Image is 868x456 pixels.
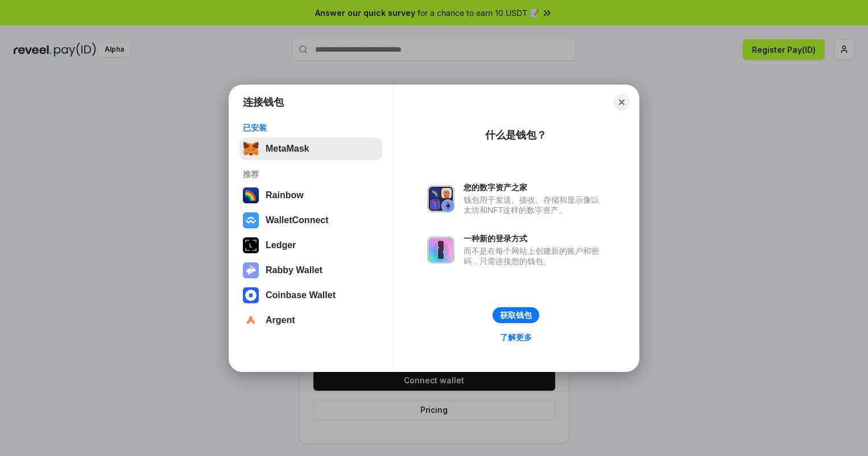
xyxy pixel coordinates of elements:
img: svg+xml,%3Csvg%20width%3D%22120%22%20height%3D%22120%22%20viewBox%3D%220%200%20120%20120%22%20fil... [243,187,259,203]
img: svg+xml,%3Csvg%20width%3D%2228%22%20height%3D%2228%22%20viewBox%3D%220%200%2028%2028%22%20fill%3D... [243,312,259,328]
button: WalletConnect [239,209,382,232]
div: 什么是钱包？ [485,128,547,142]
div: Rabby Wallet [266,265,323,275]
img: svg+xml,%3Csvg%20width%3D%2228%22%20height%3D%2228%22%20viewBox%3D%220%200%2028%2028%22%20fill%3D... [243,287,259,303]
div: WalletConnect [266,215,329,225]
button: MetaMask [239,137,382,160]
button: Close [614,94,630,110]
a: 了解更多 [493,330,539,345]
div: 已安装 [243,123,379,133]
div: 钱包用于发送、接收、存储和显示像以太坊和NFT这样的数字资产。 [464,195,605,215]
img: svg+xml,%3Csvg%20xmlns%3D%22http%3A%2F%2Fwww.w3.org%2F2000%2Fsvg%22%20width%3D%2228%22%20height%3... [243,237,259,253]
button: Argent [239,309,382,332]
button: 获取钱包 [493,307,539,323]
div: Ledger [266,240,296,250]
div: 了解更多 [500,332,532,342]
img: svg+xml,%3Csvg%20fill%3D%22none%22%20height%3D%2233%22%20viewBox%3D%220%200%2035%2033%22%20width%... [243,141,259,157]
button: Coinbase Wallet [239,284,382,307]
button: Rainbow [239,184,382,207]
div: Rainbow [266,190,304,200]
img: svg+xml,%3Csvg%20xmlns%3D%22http%3A%2F%2Fwww.w3.org%2F2000%2Fsvg%22%20fill%3D%22none%22%20viewBox... [427,236,454,263]
div: 推荐 [243,169,379,179]
img: svg+xml,%3Csvg%20xmlns%3D%22http%3A%2F%2Fwww.w3.org%2F2000%2Fsvg%22%20fill%3D%22none%22%20viewBox... [427,185,454,212]
button: Rabby Wallet [239,259,382,282]
div: 一种新的登录方式 [464,233,605,244]
div: MetaMask [266,144,309,154]
h1: 连接钱包 [243,95,284,109]
div: 而不是在每个网站上创建新的账户和密码，只需连接您的钱包。 [464,246,605,266]
div: 您的数字资产之家 [464,182,605,193]
img: svg+xml,%3Csvg%20width%3D%2228%22%20height%3D%2228%22%20viewBox%3D%220%200%2028%2028%22%20fill%3D... [243,212,259,228]
div: Coinbase Wallet [266,290,336,300]
div: 获取钱包 [500,310,532,320]
div: Argent [266,315,295,325]
img: svg+xml,%3Csvg%20xmlns%3D%22http%3A%2F%2Fwww.w3.org%2F2000%2Fsvg%22%20fill%3D%22none%22%20viewBox... [243,262,259,278]
button: Ledger [239,234,382,257]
